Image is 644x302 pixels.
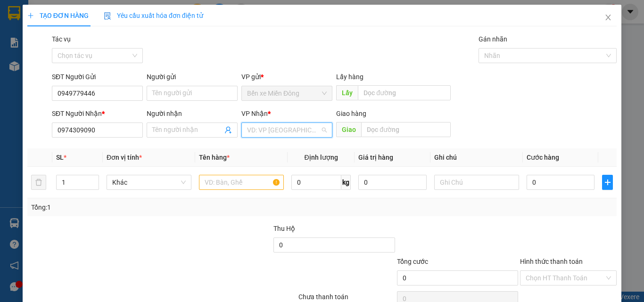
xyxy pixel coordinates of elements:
span: Bến xe Miền Đông [247,86,327,100]
label: Hình thức thanh toán [520,258,583,265]
span: Giá trị hàng [358,154,393,161]
input: Ghi Chú [434,175,519,190]
span: Gửi: [8,9,23,19]
input: Dọc đường [358,85,451,100]
div: SĐT Người Nhận [52,108,143,119]
div: SĐT Người Gửi [52,72,143,82]
span: Khác [112,175,186,189]
span: SL [56,154,64,161]
th: Ghi chú [430,148,523,167]
span: kg [341,175,351,190]
span: Đơn vị tính [107,154,142,161]
span: Lấy hàng [336,73,363,81]
label: Tác vụ [52,35,71,43]
input: 0 [358,175,426,190]
div: Tên hàng: 1 THÙNG XỐP ( : 1 ) [8,66,147,90]
img: icon [104,12,111,20]
span: Nhận: [81,9,103,19]
input: VD: Bàn, Ghế [199,175,284,190]
div: VP Đắk Lắk [81,8,147,31]
label: Gán nhãn [479,35,507,43]
div: Bến xe Miền Đông [8,8,74,31]
span: TẠO ĐƠN HÀNG [27,12,89,19]
span: close [604,14,612,21]
span: Giao hàng [336,110,366,117]
span: Lấy [336,85,358,100]
span: CR : [7,50,22,60]
div: Người nhận [147,108,238,119]
span: Giao [336,122,361,137]
input: Dọc đường [361,122,451,137]
div: Tổng: 1 [31,202,249,212]
span: VP Nhận [241,110,268,117]
span: Yêu cầu xuất hóa đơn điện tử [104,12,203,19]
div: Người gửi [147,72,238,82]
button: plus [602,175,613,190]
button: Close [595,5,621,31]
button: delete [31,175,46,190]
div: 120.000 [7,49,75,61]
span: plus [603,179,612,186]
div: 0938227179 [8,31,74,44]
span: Tên hàng [199,154,230,161]
div: VP gửi [241,72,332,82]
span: Tổng cước [397,258,428,265]
span: plus [27,12,34,19]
span: user-add [224,126,232,134]
div: 0775026833 [81,31,147,44]
span: Cước hàng [527,154,559,161]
